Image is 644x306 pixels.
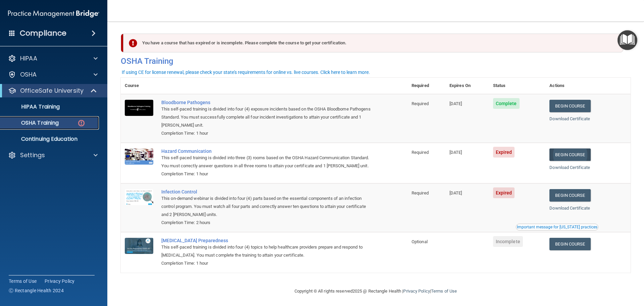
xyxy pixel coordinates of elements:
a: Download Certificate [549,165,590,170]
span: Incomplete [493,236,523,247]
button: Open Resource Center [618,30,637,50]
h4: OSHA Training [121,56,631,66]
span: Required [412,101,429,106]
div: This on-demand webinar is divided into four (4) parts based on the essential components of an inf... [161,194,374,219]
div: Completion Time: 2 hours [161,219,374,227]
div: This self-paced training is divided into three (3) rooms based on the OSHA Hazard Communication S... [161,154,374,170]
span: Required [412,190,429,195]
p: HIPAA Training [4,103,60,110]
a: [MEDICAL_DATA] Preparedness [161,238,374,243]
img: danger-circle.6113f641.png [77,119,86,127]
a: Begin Course [549,238,590,250]
img: exclamation-circle-solid-danger.72ef9ffc.png [129,39,137,47]
div: You have a course that has expired or is incomplete. Please complete the course to get your certi... [123,34,623,52]
th: Expires On [445,78,489,94]
a: OfficeSafe University [8,87,97,95]
div: If using CE for license renewal, please check your state's requirements for online vs. live cours... [122,70,370,75]
h4: Compliance [20,29,66,38]
th: Course [121,78,157,94]
p: OSHA [20,71,37,79]
a: Begin Course [549,100,590,112]
p: OfficeSafe University [20,87,84,95]
iframe: Drift Widget Chat Controller [528,258,636,285]
a: Download Certificate [549,206,590,211]
p: OSHA Training [4,120,59,126]
th: Actions [545,78,631,94]
p: Settings [20,151,45,159]
div: Completion Time: 1 hour [161,129,374,137]
div: Copyright © All rights reserved 2025 @ Rectangle Health | | [253,280,498,302]
a: Download Certificate [549,116,590,121]
span: [DATE] [449,150,462,155]
button: Read this if you are a dental practitioner in the state of CA [516,224,598,230]
span: Complete [493,98,520,109]
span: [DATE] [449,190,462,195]
th: Status [489,78,546,94]
span: Optional [412,239,428,244]
div: This self-paced training is divided into four (4) topics to help healthcare providers prepare and... [161,243,374,259]
th: Required [408,78,445,94]
div: Completion Time: 1 hour [161,170,374,178]
a: Infection Control [161,189,374,194]
span: Ⓒ Rectangle Health 2024 [9,287,64,294]
div: This self-paced training is divided into four (4) exposure incidents based on the OSHA Bloodborne... [161,105,374,129]
a: Hazard Communication [161,148,374,154]
a: Bloodborne Pathogens [161,100,374,105]
a: Begin Course [549,189,590,202]
a: OSHA [8,71,98,79]
span: Expired [493,147,515,158]
a: Privacy Policy [45,278,75,285]
span: [DATE] [449,101,462,106]
div: Important message for [US_STATE] practices [517,225,597,229]
img: PMB logo [8,7,99,20]
div: Completion Time: 1 hour [161,259,374,267]
a: Privacy Policy [403,289,430,294]
a: Terms of Use [431,289,457,294]
a: Terms of Use [9,278,37,285]
button: If using CE for license renewal, please check your state's requirements for online vs. live cours... [121,69,371,76]
a: HIPAA [8,54,98,62]
span: Required [412,150,429,155]
a: Begin Course [549,148,590,161]
a: Settings [8,151,98,159]
p: Continuing Education [4,136,96,142]
p: HIPAA [20,54,37,62]
span: Expired [493,187,515,198]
